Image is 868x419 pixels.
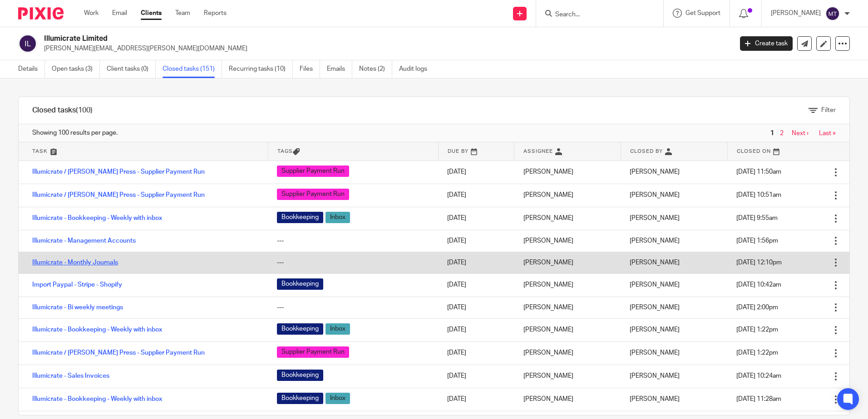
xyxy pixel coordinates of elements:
span: Supplier Payment Run [277,166,349,177]
h2: Illumicrate Limited [44,34,590,44]
a: Illumicrate / [PERSON_NAME] Press - Supplier Payment Run [32,350,205,356]
td: [PERSON_NAME] [514,252,621,273]
a: Files [300,60,320,78]
a: Illumicrate - Bookkeeping - Weekly with inbox [32,396,162,402]
span: [PERSON_NAME] [630,350,680,356]
td: [PERSON_NAME] [514,207,621,230]
td: [DATE] [438,207,514,230]
span: [DATE] 9:55am [736,215,778,221]
span: Bookkeeping [277,323,323,335]
a: Email [112,9,127,18]
a: Reports [204,9,227,18]
td: [DATE] [438,252,514,273]
td: [PERSON_NAME] [514,230,621,252]
a: 2 [780,130,784,136]
span: [PERSON_NAME] [630,326,680,333]
td: [PERSON_NAME] [514,297,621,318]
a: Illumicrate - Bookkeeping - Weekly with inbox [32,326,162,333]
td: [DATE] [438,184,514,207]
td: [DATE] [438,230,514,252]
td: [DATE] [438,388,514,411]
span: [DATE] 10:42am [736,282,781,288]
span: 1 [768,128,776,139]
span: [PERSON_NAME] [630,169,680,175]
td: [DATE] [438,297,514,318]
td: [PERSON_NAME] [514,365,621,388]
a: Clients [141,9,162,18]
td: [PERSON_NAME] [514,318,621,341]
span: Inbox [325,323,350,335]
span: [DATE] 11:50am [736,169,781,175]
span: Bookkeeping [277,278,323,290]
span: [DATE] 1:22pm [736,350,778,356]
a: Client tasks (0) [107,60,156,78]
nav: pager [768,130,836,137]
a: Open tasks (3) [52,60,100,78]
a: Illumicrate - Bi weekly meetings [32,304,123,311]
a: Details [18,60,45,78]
span: [PERSON_NAME] [630,192,680,198]
span: [PERSON_NAME] [630,259,680,266]
td: [PERSON_NAME] [514,161,621,184]
a: Illumicrate - Management Accounts [32,238,136,244]
span: Bookkeeping [277,393,323,404]
span: [DATE] 10:51am [736,192,781,198]
a: Closed tasks (151) [163,60,222,78]
a: Team [175,9,190,18]
div: --- [277,258,429,267]
a: Illumicrate - Monthly Journals [32,259,118,266]
a: Last » [819,130,836,136]
td: [DATE] [438,273,514,297]
span: [PERSON_NAME] [630,215,680,221]
td: [DATE] [438,341,514,365]
input: Search [554,11,636,19]
td: [PERSON_NAME] [514,184,621,207]
td: [PERSON_NAME] [514,273,621,297]
div: --- [277,303,429,312]
a: Illumicrate - Bookkeeping - Weekly with inbox [32,215,162,221]
span: [DATE] 1:22pm [736,326,778,333]
img: svg%3E [18,34,37,53]
a: Next › [792,130,809,136]
a: Audit logs [399,60,434,78]
span: (100) [76,107,93,114]
a: Notes (2) [359,60,392,78]
th: Tags [268,142,438,161]
a: Emails [327,60,352,78]
span: [DATE] 11:28am [736,396,781,402]
img: Pixie [18,7,64,19]
p: [PERSON_NAME][EMAIL_ADDRESS][PERSON_NAME][DOMAIN_NAME] [44,44,726,53]
span: Filter [821,107,836,113]
span: [DATE] 10:24am [736,373,781,379]
span: [DATE] 1:56pm [736,238,778,244]
td: [DATE] [438,365,514,388]
td: [DATE] [438,161,514,184]
div: --- [277,236,429,245]
td: [PERSON_NAME] [514,388,621,411]
span: Supplier Payment Run [277,346,349,358]
a: Create task [740,36,793,51]
span: Showing 100 results per page. [32,128,118,137]
span: [PERSON_NAME] [630,373,680,379]
p: [PERSON_NAME] [771,9,821,18]
span: Inbox [325,393,350,404]
img: svg%3E [825,6,840,21]
a: Illumicrate / [PERSON_NAME] Press - Supplier Payment Run [32,169,205,175]
span: Bookkeeping [277,370,323,381]
span: Get Support [686,10,720,16]
span: [PERSON_NAME] [630,396,680,402]
span: [DATE] 2:00pm [736,304,778,311]
h1: Closed tasks [32,106,93,115]
td: [PERSON_NAME] [514,341,621,365]
a: Recurring tasks (10) [229,60,293,78]
span: Bookkeeping [277,212,323,223]
span: [PERSON_NAME] [630,238,680,244]
td: [DATE] [438,318,514,341]
span: [DATE] 12:10pm [736,259,782,266]
a: Illumicrate / [PERSON_NAME] Press - Supplier Payment Run [32,192,205,198]
span: [PERSON_NAME] [630,282,680,288]
span: [PERSON_NAME] [630,304,680,311]
a: Illumicrate - Sales Invoices [32,373,109,379]
span: Inbox [325,212,350,223]
a: Import Paypal - Stripe - Shopify [32,282,122,288]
